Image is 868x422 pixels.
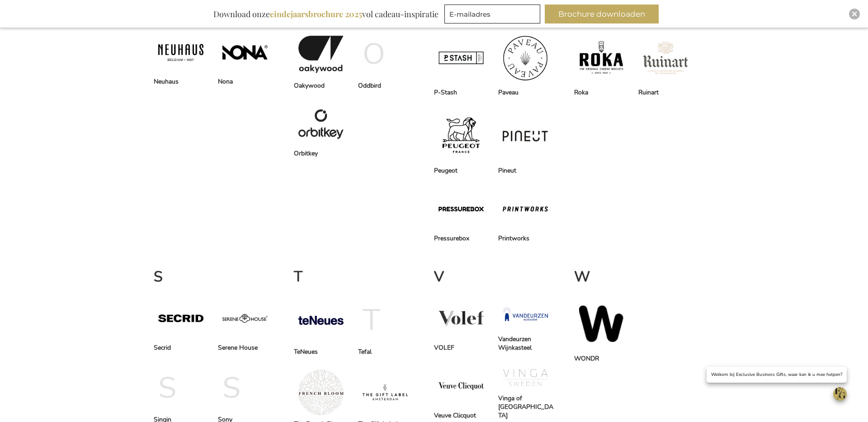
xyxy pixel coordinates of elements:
[358,293,413,356] a: T Tefal
[498,166,553,175] span: Pineut
[218,293,273,352] a: Serene House
[434,293,489,352] a: VOLEF
[498,394,553,420] span: Vinga of [GEOGRAPHIC_DATA]
[218,27,273,86] a: Nona
[434,27,489,96] a: P-Stash
[574,27,629,96] a: Roka
[294,347,349,356] span: TeNeues
[545,5,659,23] button: Brochure downloaden
[434,361,489,420] a: Veuve Clicquot
[498,106,553,175] a: Pineut
[498,88,553,97] span: Paveau
[574,88,629,97] span: Roka
[498,184,553,243] a: Printworks Printworks
[852,11,857,17] img: Close
[358,81,413,90] span: Oddbird
[434,106,489,175] a: Peugeot
[158,366,203,411] span: S
[498,361,553,420] a: Gepersonaliseerd Relatiegeschenk - Vinga Of Sweden Vinga of [GEOGRAPHIC_DATA]
[444,5,543,26] form: marketing offers and promotions
[294,81,349,90] span: Oakywood
[294,270,420,284] h3: T
[498,234,553,243] span: Printworks
[218,77,273,86] span: Nona
[209,5,443,23] div: Download onze vol cadeau-inspiratie
[294,149,349,158] span: Orbitkey
[270,9,362,19] b: eindejaarsbrochure 2025
[434,234,489,243] span: Pressurebox
[434,343,489,352] span: VOLEF
[434,270,561,284] h3: V
[434,411,489,420] span: Veuve Clicquot
[638,27,693,96] a: Ruinart_Champagne Ruinart
[294,27,349,90] a: Oakywood
[363,298,408,343] span: T
[218,343,273,352] span: Serene House
[363,32,408,77] span: O
[358,347,413,356] span: Tefal
[154,270,280,284] h3: S
[444,5,540,23] input: E-mailadres
[154,77,209,86] span: Neuhaus
[154,27,209,86] a: Neuhaus
[574,270,701,284] h3: W
[222,366,268,411] span: S
[498,293,553,352] a: Vandeurzen Wine Castle - Belgian Quality Wines Vandeurzen Wijnkasteel
[498,335,553,352] span: Vandeurzen Wijnkasteel
[498,27,553,96] a: Paveau
[574,354,629,363] span: WONDR
[358,27,413,90] a: O Oddbird
[434,166,489,175] span: Peugeot
[154,293,209,352] a: Secrid
[434,88,489,97] span: P-Stash
[574,293,629,362] a: WONDR
[638,88,693,97] span: Ruinart
[434,184,489,243] a: Pressurebox Tennis & Padel Pressurebox
[154,343,209,352] span: Secrid
[849,9,860,19] div: Close
[294,99,349,158] a: Orbitkey
[294,293,349,356] a: Teneues books TeNeues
